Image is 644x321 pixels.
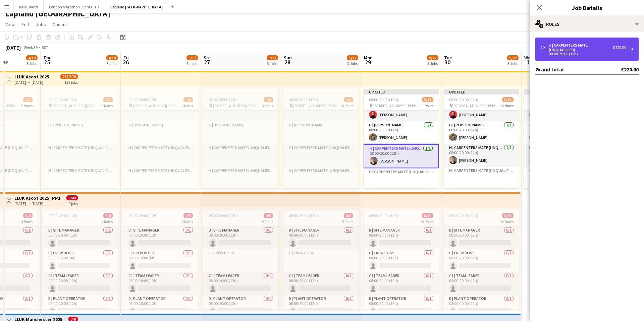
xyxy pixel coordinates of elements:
[106,55,118,60] span: 4/10
[5,21,15,27] span: View
[43,144,118,167] app-card-role-placeholder: H | Carpenters Mate (Unqualified)
[123,295,198,318] app-card-role: D | Plant Operator0/108:00-20:00 (12h)
[449,213,478,218] span: 08:00-20:00 (12h)
[535,64,599,75] td: Grand total
[364,89,439,188] app-job-card: Updated08:00-20:00 (12h)9/11 [STREET_ADDRESS][PERSON_NAME]11 RolesF | Carpentry Project Manager1/...
[53,21,68,27] span: Comms
[283,295,359,318] app-card-role: D | Plant Operator0/108:00-20:00 (12h)
[502,97,514,102] span: 9/11
[203,295,278,318] app-card-role: D | Plant Operator0/108:00-20:00 (12h)
[444,144,519,167] app-card-role: H | Carpenters Mate (Unqualified)1/108:00-20:00 (12h)[PERSON_NAME]
[444,210,519,310] div: 08:00-20:00 (12h)0/1010 RolesB | Site Manager0/108:00-20:00 (12h) C | Crew Boss0/108:00-20:00 (12...
[42,45,48,50] div: BST
[364,272,439,295] app-card-role: C1 | Team Leader0/108:00-20:00 (12h)
[369,97,398,102] span: 08:00-20:00 (12h)
[43,272,118,295] app-card-role: C1 | Team Leader0/108:00-20:00 (12h)
[364,121,439,144] app-card-role: G | [PERSON_NAME]1/108:00-20:00 (12h)[PERSON_NAME]
[123,227,198,249] app-card-role: B | Site Manager0/108:00-20:00 (12h)
[128,97,158,102] span: 08:00-20:00 (12h)
[363,58,373,66] span: 29
[101,219,113,224] span: 4 Roles
[364,55,373,61] span: Mon
[14,74,49,80] h3: LLUK Ascot 2025
[289,213,318,218] span: 08:00-20:00 (12h)
[36,21,46,27] span: Jobs
[122,58,129,66] span: 26
[14,0,44,13] button: New Board
[444,227,519,249] app-card-role: B | Site Manager0/108:00-20:00 (12h)
[293,103,342,108] span: [STREET_ADDRESS][PERSON_NAME]
[444,295,519,318] app-card-role: D | Plant Operator0/108:00-20:00 (12h)
[524,144,599,167] app-card-role: H | Carpenters Mate (Unqualified)1/108:00-20:00 (12h)[PERSON_NAME]
[123,55,129,61] span: Fri
[22,45,39,50] span: Week 39
[283,144,359,167] app-card-role-placeholder: H | Carpenters Mate (Unqualified)
[43,227,118,249] app-card-role: B | Site Manager0/108:00-20:00 (12h)
[23,213,33,218] span: 0/4
[204,55,211,61] span: Sat
[344,97,353,102] span: 5/6
[529,97,558,102] span: 08:00-20:00 (12h)
[43,55,52,61] span: Thu
[43,210,118,310] app-job-card: 08:00-20:00 (12h)0/44 RolesB | Site Manager0/108:00-20:00 (12h) C | Crew Boss0/108:00-16:00 (8h) ...
[183,213,193,218] span: 0/5
[203,272,278,295] app-card-role: C1 | Team Leader0/108:00-20:00 (12h)
[364,210,439,310] app-job-card: 08:00-20:00 (12h)0/1010 RolesB | Site Manager0/108:00-20:00 (12h) C | Crew Boss0/108:00-20:00 (12...
[444,89,519,94] div: Updated
[42,58,52,66] span: 25
[203,167,278,190] app-card-role-placeholder: H | Carpenters Mate (Unqualified)
[283,58,292,66] span: 28
[187,61,198,66] div: 3 Jobs
[203,58,211,66] span: 27
[23,97,33,102] span: 4/5
[364,168,439,191] app-card-role-placeholder: H | Carpenters Mate (Unqualified)
[183,97,193,102] span: 5/6
[262,219,273,224] span: 5 Roles
[5,9,110,19] h1: Lapland [GEOGRAPHIC_DATA]
[347,61,358,66] div: 3 Jobs
[283,121,359,144] app-card-role-placeholder: G | [PERSON_NAME]
[264,97,273,102] span: 5/6
[530,3,644,12] h3: Job Details
[364,249,439,272] app-card-role: C | Crew Boss0/108:00-20:00 (12h)
[181,219,193,224] span: 5 Roles
[453,103,500,108] span: [STREET_ADDRESS][PERSON_NAME]
[524,55,533,61] span: Wed
[209,97,238,102] span: 08:00-20:00 (12h)
[26,55,38,60] span: 4/10
[43,295,118,318] app-card-role: D | Plant Operator0/108:00-20:00 (12h)
[507,55,519,60] span: 9/22
[264,213,273,218] span: 0/5
[283,89,359,188] app-job-card: 08:00-20:00 (12h)5/6 [STREET_ADDRESS][PERSON_NAME]6 RolesF | Carpentry Project ManagerG | [PERSON...
[203,227,278,249] app-card-role: B | Site Manager0/108:00-20:00 (12h)
[422,97,433,102] span: 9/11
[43,89,118,188] div: 08:00-20:00 (12h)4/5 [STREET_ADDRESS][PERSON_NAME]5 RolesF | Carpentry Project ManagerG | [PERSON...
[364,89,439,94] div: Updated
[3,20,17,29] a: View
[524,89,599,188] app-job-card: Updated08:00-20:00 (12h)9/10 [STREET_ADDRESS][PERSON_NAME]10 RolesF | Carpentry Project Manager1/...
[342,103,353,108] span: 6 Roles
[283,210,359,310] div: 08:00-20:00 (12h)0/55 RolesB | Site Manager0/108:00-20:00 (12h) C | Crew BossC1 | Team Leader0/10...
[444,272,519,295] app-card-role: C1 | Team Leader0/108:00-20:00 (12h)
[500,219,514,224] span: 10 Roles
[344,213,353,218] span: 0/5
[123,89,198,188] app-job-card: 08:00-20:00 (12h)5/6 [STREET_ADDRESS][PERSON_NAME]6 RolesF | Carpentry Project ManagerG | [PERSON...
[541,52,626,56] div: 08:00-20:00 (12h)
[283,272,359,295] app-card-role: C1 | Team Leader0/108:00-20:00 (12h)
[44,0,105,13] button: London Marathon Events LTD
[203,144,278,167] app-card-role-placeholder: H | Carpenters Mate (Unqualified)
[530,16,644,32] div: Roles
[444,89,519,188] div: Updated08:00-20:00 (12h)9/11 [STREET_ADDRESS][PERSON_NAME]11 RolesF | Carpentry Project Manager1/...
[284,55,292,61] span: Sun
[43,249,118,272] app-card-role: C | Crew Boss0/108:00-16:00 (8h)
[64,79,78,85] div: 132 jobs
[283,227,359,249] app-card-role: B | Site Manager0/108:00-20:00 (12h)
[48,97,77,102] span: 08:00-20:00 (12h)
[524,89,599,94] div: Updated
[364,295,439,318] app-card-role: D | Plant Operator0/108:00-20:00 (12h)
[123,144,198,167] app-card-role-placeholder: H | Carpenters Mate (Unqualified)
[107,61,117,66] div: 3 Jobs
[33,20,49,29] a: Jobs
